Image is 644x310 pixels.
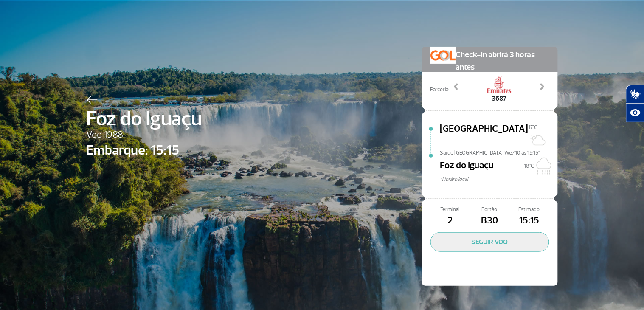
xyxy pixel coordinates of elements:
img: Nevoeiro [529,131,546,148]
span: Check-in abrirá 3 horas antes [456,47,549,73]
span: Portão [470,206,509,214]
span: Foz do Iguaçu [440,158,494,175]
div: Plugin de acessibilidade da Hand Talk. [626,85,644,122]
span: 15:15 [509,214,549,228]
span: *Horáro local [440,175,558,183]
span: Terminal [430,206,470,214]
span: 3687 [487,93,512,104]
span: 18°C [524,163,534,169]
span: Estimado [509,206,549,214]
button: SEGUIR VOO [430,232,549,252]
span: 2 [430,214,470,228]
span: Embarque: 15:15 [87,140,202,161]
span: Foz do Iguaçu [87,104,202,134]
span: Voo 1988 [87,128,202,142]
span: 17°C [529,124,538,131]
button: Abrir tradutor de língua de sinais. [626,85,644,104]
span: B30 [470,214,509,228]
span: [GEOGRAPHIC_DATA] [440,122,529,149]
span: Sai de [GEOGRAPHIC_DATA] We/10 às 15:15* [440,149,558,155]
img: Nublado [534,158,551,175]
button: Abrir recursos assistivos. [626,104,644,122]
span: Parceria: [430,86,450,94]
